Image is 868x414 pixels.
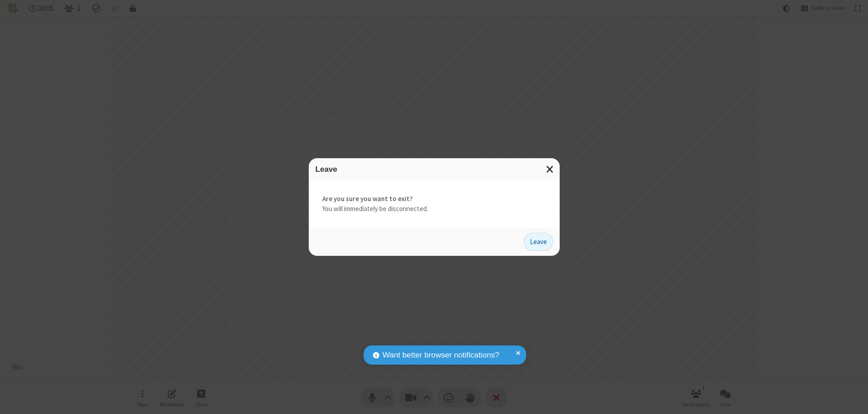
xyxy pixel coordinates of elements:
strong: Are you sure you want to exit? [322,194,546,204]
h3: Leave [316,165,553,174]
div: You will immediately be disconnected. [309,180,560,228]
button: Leave [524,233,553,251]
button: Close modal [541,158,560,180]
span: Want better browser notifications? [382,349,499,361]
